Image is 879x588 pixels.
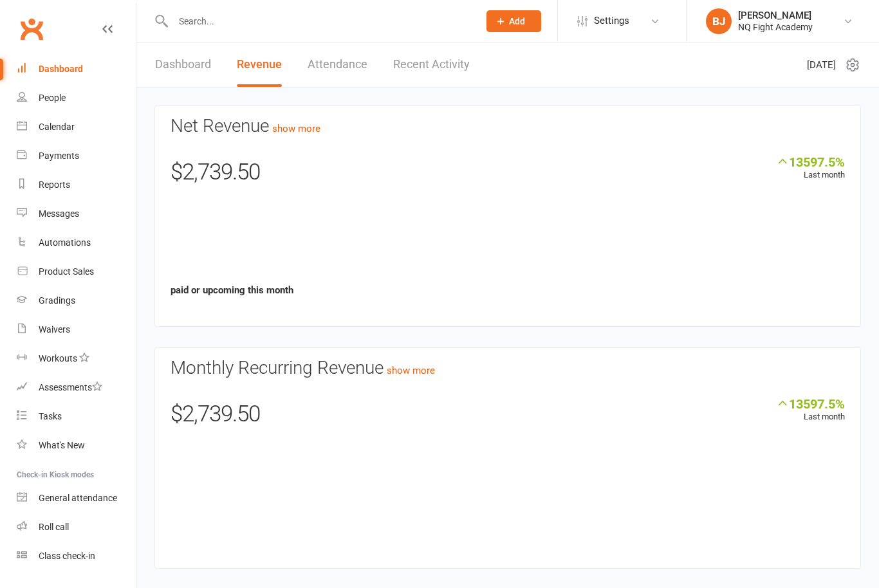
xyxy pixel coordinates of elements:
[39,353,77,363] div: Workouts
[17,373,136,402] a: Assessments
[13,544,44,575] iframe: Intercom live chat
[17,84,136,113] a: People
[308,42,367,87] a: Attendance
[776,154,845,169] div: 13597.5%
[39,493,117,503] div: General attendance
[776,396,845,410] div: 13597.5%
[393,42,470,87] a: Recent Activity
[594,6,629,35] span: Settings
[39,551,95,561] div: Class check-in
[17,402,136,431] a: Tasks
[17,257,136,286] a: Product Sales
[155,42,211,87] a: Dashboard
[39,266,94,277] div: Product Sales
[17,55,136,84] a: Dashboard
[39,324,70,335] div: Waivers
[39,411,62,421] div: Tasks
[171,396,845,439] div: $2,739.50
[17,484,136,513] a: General attendance kiosk mode
[486,10,541,32] button: Add
[17,431,136,460] a: What's New
[17,286,136,315] a: Gradings
[738,21,813,33] div: NQ Fight Academy
[387,365,435,376] a: show more
[39,382,102,392] div: Assessments
[39,151,79,161] div: Payments
[738,10,813,21] div: [PERSON_NAME]
[39,208,79,219] div: Messages
[39,237,91,248] div: Automations
[237,42,282,87] a: Revenue
[17,113,136,142] a: Calendar
[169,12,470,30] input: Search...
[807,57,836,73] span: [DATE]
[39,295,75,306] div: Gradings
[39,93,66,103] div: People
[39,179,70,190] div: Reports
[17,228,136,257] a: Automations
[17,344,136,373] a: Workouts
[776,154,845,182] div: Last month
[17,170,136,199] a: Reports
[272,123,320,134] a: show more
[17,513,136,542] a: Roll call
[17,315,136,344] a: Waivers
[39,440,85,450] div: What's New
[509,16,525,26] span: Add
[17,199,136,228] a: Messages
[171,116,845,136] h3: Net Revenue
[171,284,293,296] strong: paid or upcoming this month
[39,122,75,132] div: Calendar
[706,8,732,34] div: BJ
[39,522,69,532] div: Roll call
[17,142,136,170] a: Payments
[776,396,845,424] div: Last month
[17,542,136,571] a: Class kiosk mode
[15,13,48,45] a: Clubworx
[171,358,845,378] h3: Monthly Recurring Revenue
[39,64,83,74] div: Dashboard
[171,154,845,197] div: $2,739.50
